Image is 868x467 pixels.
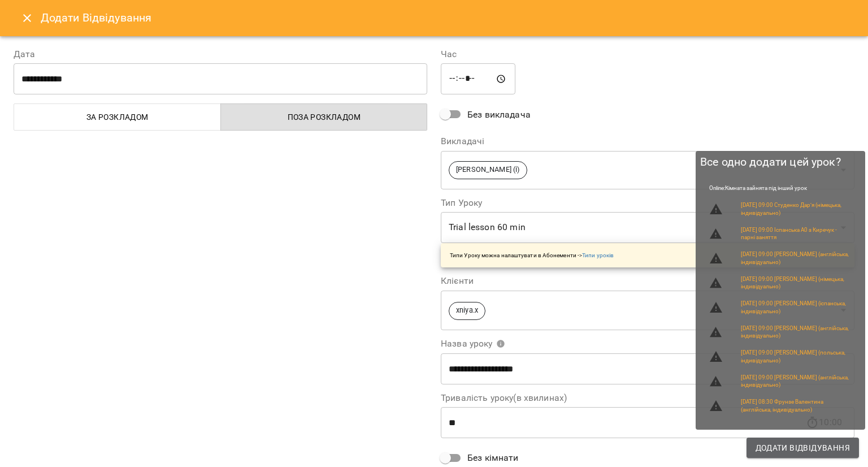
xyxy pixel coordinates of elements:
label: Дата [14,50,427,59]
label: Час [441,50,854,59]
p: Типи Уроку можна налаштувати в Абонементи -> [450,251,614,260]
label: Викладачі [441,137,854,146]
label: Тривалість уроку(в хвилинах) [441,394,854,403]
span: xniya.x [449,305,485,316]
button: Поза розкладом [220,103,428,131]
span: Без викладача [467,108,531,122]
h6: Додати Відвідування [41,9,152,27]
button: Close [14,5,41,32]
span: Поза розкладом [228,110,421,124]
label: Клієнти [441,276,854,286]
button: За розкладом [14,103,221,131]
a: Типи уроків [582,252,614,258]
span: [PERSON_NAME] (і) [449,165,527,175]
div: Trial lesson 60 min [441,212,854,244]
div: [PERSON_NAME] (і) [441,150,854,189]
span: Додати Відвідування [756,441,850,455]
span: За розкладом [21,110,214,124]
div: xniya.x [441,290,854,330]
span: Назва уроку [441,339,505,348]
button: Додати Відвідування [747,438,859,458]
label: Тип Уроку [441,198,854,207]
svg: Вкажіть назву уроку або виберіть клієнтів [496,339,505,348]
span: Без кімнати [467,451,519,465]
